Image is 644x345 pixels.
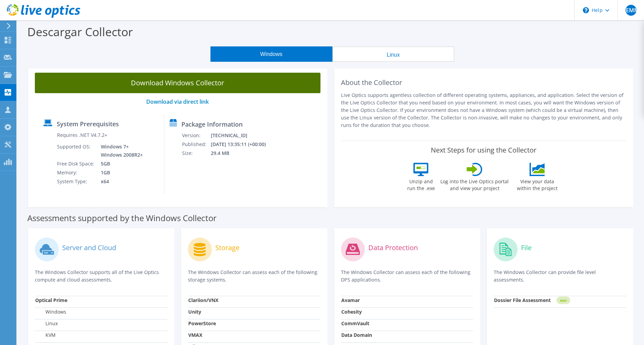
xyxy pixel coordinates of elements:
td: Published: [182,140,210,149]
td: [DATE] 13:35:11 (+00:00) [210,140,275,149]
a: Download via direct link [146,98,209,105]
p: The Windows Collector can assess each of the following DPS applications. [341,269,474,284]
td: System Type: [57,177,96,186]
td: 29.4 MB [210,149,275,158]
td: Size: [182,149,210,158]
strong: CommVault [341,320,369,327]
label: Log into the Live Optics portal and view your project [440,176,509,192]
p: The Windows Collector can assess each of the following storage systems. [188,269,320,284]
strong: Dossier File Assessment [494,297,551,303]
button: Linux [332,46,454,62]
label: Requires .NET V4.7.2+ [57,132,107,139]
p: Live Optics supports agentless collection of different operating systems, appliances, and applica... [341,91,627,129]
td: Supported OS: [57,142,96,159]
svg: \n [583,7,589,13]
td: Memory: [57,168,96,177]
p: The Windows Collector supports all of the Live Optics compute and cloud assessments. [35,269,167,284]
label: Assessments supported by the Windows Collector [27,215,217,221]
tspan: NEW! [560,299,567,302]
span: PEMM [626,5,636,16]
label: KVM [35,332,56,339]
button: Windows [210,46,332,62]
label: Server and Cloud [62,244,116,251]
label: Data Protection [368,244,418,251]
label: Package Information [181,121,243,128]
td: 1GB [96,168,144,177]
strong: PowerStore [188,320,216,327]
td: x64 [96,177,144,186]
p: The Windows Collector can provide file level assessments. [494,269,626,284]
td: 5GB [96,159,144,168]
strong: VMAX [188,332,202,338]
strong: Avamar [341,297,360,303]
label: System Prerequisites [57,120,119,127]
strong: Cohesity [341,308,362,315]
label: Storage [215,244,239,251]
strong: Clariion/VNX [188,297,218,303]
strong: Unity [188,308,201,315]
label: Linux [35,320,58,327]
label: Descargar Collector [27,24,133,40]
label: Windows [35,308,66,315]
td: Windows 7+ Windows 2008R2+ [96,142,144,159]
label: View your data within the project [512,176,562,192]
h2: About the Collector [341,78,627,87]
label: Unzip and run the .exe [405,176,437,192]
label: File [521,244,532,251]
a: Download Windows Collector [35,73,320,93]
td: [TECHNICAL_ID] [210,131,275,140]
label: Next Steps for using the Collector [431,146,536,154]
strong: Data Domain [341,332,372,338]
td: Version: [182,131,210,140]
td: Free Disk Space: [57,159,96,168]
strong: Optical Prime [35,297,67,303]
